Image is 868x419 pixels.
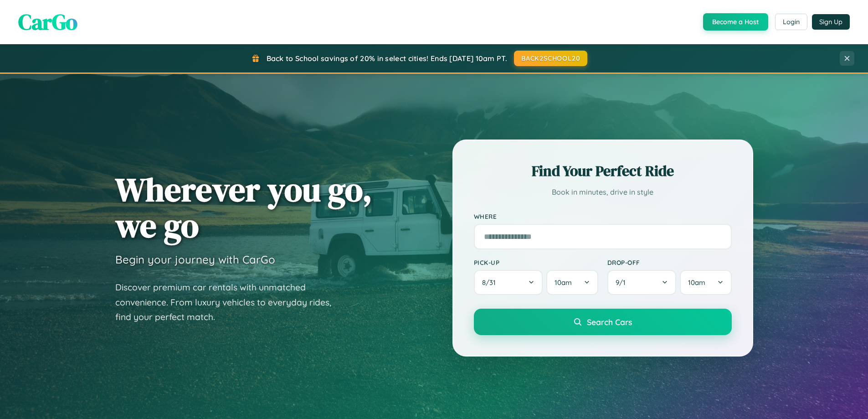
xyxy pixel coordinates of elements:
button: 9/1 [607,270,677,295]
label: Pick-up [474,259,598,266]
button: Login [775,14,807,30]
h2: Find Your Perfect Ride [474,161,732,181]
button: 8/31 [474,270,543,295]
button: Search Cars [474,309,732,335]
span: 10am [555,278,572,287]
button: BACK2SCHOOL20 [514,51,587,66]
span: 9 / 1 [616,278,630,287]
p: Discover premium car rentals with unmatched convenience. From luxury vehicles to everyday rides, ... [115,280,343,325]
span: 10am [688,278,705,287]
span: Search Cars [587,317,632,327]
label: Drop-off [607,259,732,266]
h3: Begin your journey with CarGo [115,253,275,266]
p: Book in minutes, drive in style [474,186,732,199]
span: 8 / 31 [482,278,500,287]
span: Back to School savings of 20% in select cities! Ends [DATE] 10am PT. [267,54,507,63]
h1: Wherever you go, we go [115,171,372,243]
span: CarGo [18,7,77,37]
button: 10am [680,270,731,295]
label: Where [474,212,732,220]
button: Become a Host [703,13,768,31]
button: 10am [546,270,598,295]
button: Sign Up [812,14,850,30]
